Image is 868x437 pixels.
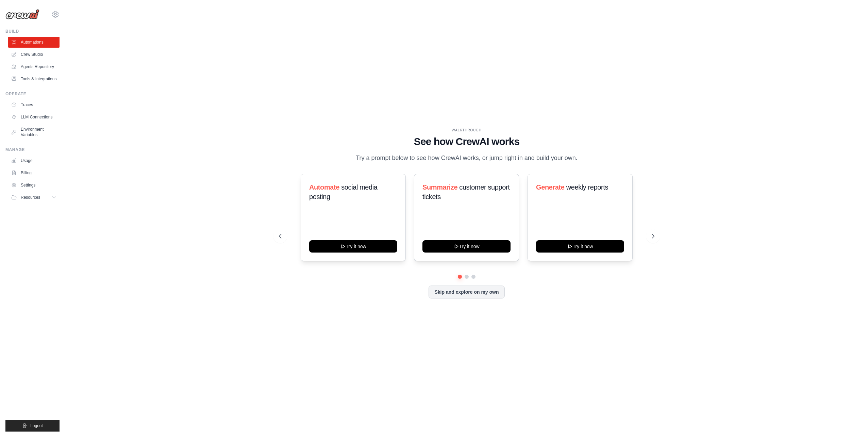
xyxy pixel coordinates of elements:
a: LLM Connections [8,112,60,123]
button: Resources [8,192,60,203]
a: Billing [8,167,60,178]
a: Crew Studio [8,49,60,60]
button: Logout [5,420,60,432]
button: Try it now [422,240,511,253]
p: Try a prompt below to see how CrewAI works, or jump right in and build your own. [352,153,581,163]
span: Summarize [422,183,457,191]
button: Try it now [309,240,397,253]
span: Logout [30,423,43,428]
div: Build [5,29,60,34]
a: Settings [8,180,60,191]
span: Automate [309,183,339,191]
a: Traces [8,99,60,110]
div: WALKTHROUGH [279,128,654,133]
a: Tools & Integrations [8,74,60,84]
img: Logo [5,9,39,19]
h1: See how CrewAI works [279,135,654,148]
a: Environment Variables [8,124,60,140]
a: Automations [8,37,60,48]
button: Try it now [536,240,624,253]
span: Generate [536,183,565,191]
button: Skip and explore on my own [429,286,504,298]
a: Usage [8,155,60,166]
span: social media posting [309,183,378,200]
div: Operate [5,91,60,97]
span: Resources [21,195,40,200]
div: Manage [5,147,60,152]
a: Agents Repository [8,61,60,72]
span: customer support tickets [422,183,510,200]
span: weekly reports [566,183,608,191]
